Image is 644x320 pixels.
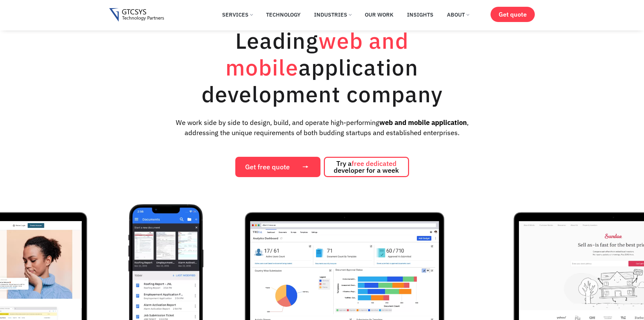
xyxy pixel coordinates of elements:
a: About [442,7,474,22]
strong: web and mobile application [379,118,467,127]
span: Get quote [499,11,527,18]
img: Gtcsys logo [109,8,164,22]
a: Insights [402,7,438,22]
a: Get free quote [235,157,320,177]
p: We work side by side to design, build, and operate high-performing , addressing the unique requir... [164,118,479,138]
span: Get free quote [245,164,290,170]
a: Services [217,7,258,22]
a: Our Work [360,7,399,22]
a: Industries [309,7,356,22]
a: Get quote [491,7,535,22]
a: Try afree dedicated developer for a week [324,157,409,177]
span: Try a developer for a week [334,160,399,174]
a: Technology [261,7,306,22]
h1: Leading application development company [170,27,474,107]
span: web and mobile [225,26,409,82]
span: free dedicated [352,159,397,168]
